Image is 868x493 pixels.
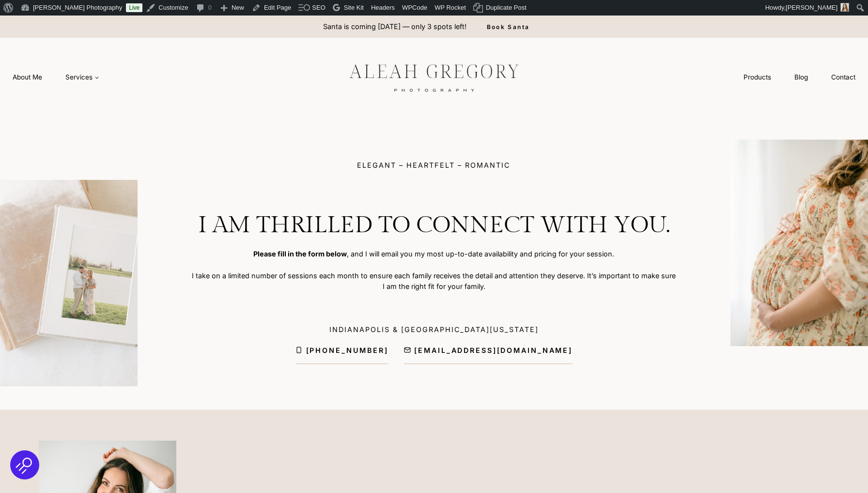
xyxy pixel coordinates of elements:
[730,140,868,346] img: Pregnant woman in floral dress holding belly.
[820,68,867,86] a: Contact
[786,4,837,11] span: [PERSON_NAME]
[1,68,54,86] a: About Me
[344,4,364,11] span: Site Kit
[783,68,820,86] a: Blog
[357,162,511,169] h5: ELEGANT – HEARTFELT – ROMANTIC
[323,21,466,32] p: Santa is coming [DATE] — only 3 spots left!
[126,3,142,12] a: Live
[192,214,677,237] h1: i am thrilled to connect with you.
[192,270,677,291] p: I take on a limited number of sessions each month to ensure each family receives the detail and a...
[732,68,867,86] nav: Secondary
[325,57,543,97] img: aleah gregory logo
[54,68,111,86] a: Services
[471,16,545,38] a: Book Santa
[306,345,388,356] span: [PHONE_NUMBER]
[65,72,99,82] span: Services
[414,345,573,356] span: [EMAIL_ADDRESS][DOMAIN_NAME]
[192,249,677,259] p: , and I will email you my most up-to-date availability and pricing for your session.
[404,345,573,364] a: [EMAIL_ADDRESS][DOMAIN_NAME]
[732,68,783,86] a: Products
[253,250,347,258] strong: Please fill in the form below
[1,68,111,86] nav: Primary
[295,326,573,341] h5: INDIANAPOLIS & [GEOGRAPHIC_DATA][US_STATE]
